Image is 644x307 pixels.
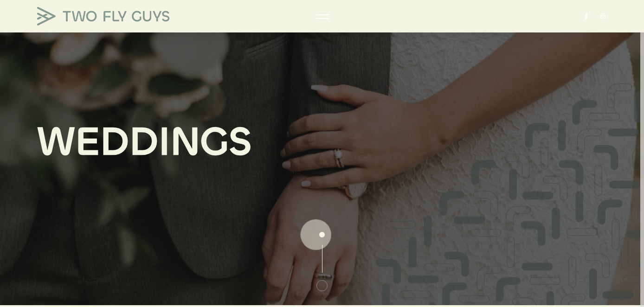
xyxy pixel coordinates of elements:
div: G [200,120,228,164]
div: I [158,120,170,164]
a: TWO FLY GUYS MEDIA TWO FLY GUYS MEDIA [37,7,176,26]
div: S [228,120,252,164]
img: TWO FLY GUYS MEDIA [37,7,169,26]
div: E [75,120,100,164]
div: D [129,120,158,164]
div: N [170,120,200,164]
div: D [100,120,129,164]
div: W [37,120,75,164]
